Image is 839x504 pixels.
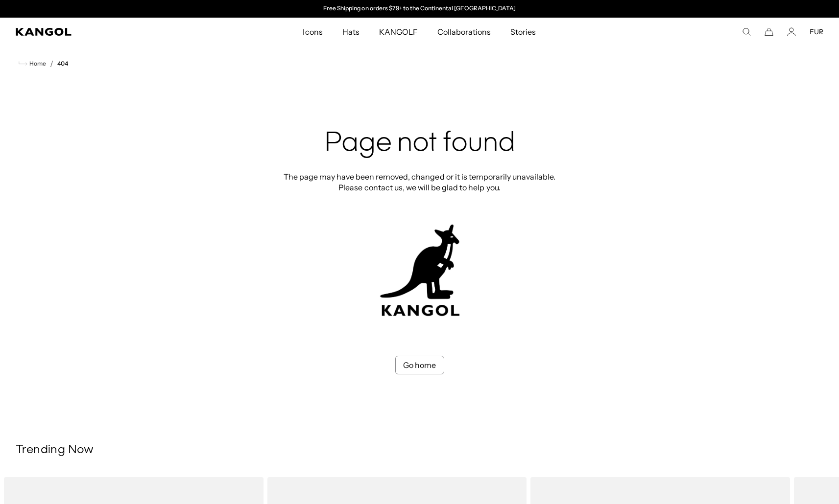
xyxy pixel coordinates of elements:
[319,5,521,13] div: 1 of 2
[27,60,46,67] span: Home
[437,18,491,46] span: Collaborations
[379,18,418,46] span: KANGOLF
[281,171,559,193] p: The page may have been removed, changed or it is temporarily unavailable. Please contact us, we w...
[57,60,68,67] a: 404
[501,18,546,46] a: Stories
[333,18,369,46] a: Hats
[16,28,201,36] a: Kangol
[810,27,823,36] button: EUR
[395,356,444,374] a: Go home
[319,5,521,13] div: Announcement
[378,224,461,317] img: kangol-404-logo.jpg
[765,27,773,36] button: Cart
[323,4,516,12] a: Free Shipping on orders $79+ to the Continental [GEOGRAPHIC_DATA]
[293,18,332,46] a: Icons
[46,58,53,69] li: /
[510,18,536,46] span: Stories
[16,443,823,458] h3: Trending Now
[303,18,322,46] span: Icons
[742,27,751,36] summary: Search here
[342,18,360,46] span: Hats
[19,59,46,68] a: Home
[428,18,501,46] a: Collaborations
[319,5,521,13] slideshow-component: Announcement bar
[787,27,796,36] a: Account
[369,18,428,46] a: KANGOLF
[281,128,559,160] h2: Page not found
